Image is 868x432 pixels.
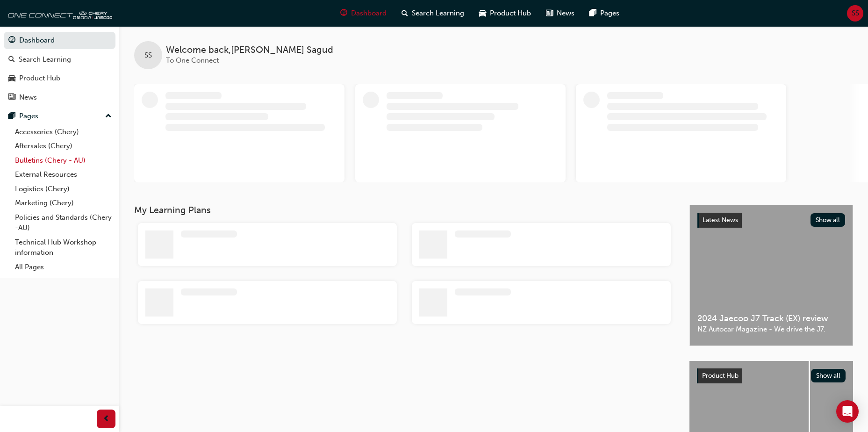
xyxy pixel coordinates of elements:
[144,50,152,61] span: SS
[697,313,845,324] span: 2024 Jaecoo J7 Track (EX) review
[19,92,37,103] div: News
[689,205,853,346] a: Latest NewsShow all2024 Jaecoo J7 Track (EX) reviewNZ Autocar Magazine - We drive the J7.
[340,7,347,19] span: guage-icon
[11,235,115,260] a: Technical Hub Workshop information
[19,54,71,65] div: Search Learning
[4,108,115,125] button: Pages
[105,110,112,122] span: up-icon
[697,324,845,335] span: NZ Autocar Magazine - We drive the J7.
[8,56,15,64] span: search-icon
[589,7,596,19] span: pages-icon
[333,4,394,23] a: guage-iconDashboard
[11,125,115,139] a: Accessories (Chery)
[847,5,863,22] button: SS
[11,139,115,153] a: Aftersales (Chery)
[166,56,219,65] span: To One Connect
[4,70,115,87] a: Product Hub
[703,216,738,224] span: Latest News
[4,51,115,68] a: Search Learning
[8,36,15,45] span: guage-icon
[702,372,739,380] span: Product Hub
[557,8,574,19] span: News
[11,182,115,196] a: Logistics (Chery)
[811,369,846,382] button: Show all
[11,167,115,182] a: External Resources
[351,8,387,19] span: Dashboard
[697,368,846,383] a: Product HubShow all
[479,7,486,19] span: car-icon
[852,8,859,19] span: SS
[412,8,464,19] span: Search Learning
[11,196,115,210] a: Marketing (Chery)
[134,205,674,216] h3: My Learning Plans
[166,45,333,56] span: Welcome back , [PERSON_NAME] Sagud
[5,4,112,22] img: oneconnect
[8,94,15,102] span: news-icon
[490,8,531,19] span: Product Hub
[11,260,115,274] a: All Pages
[8,74,15,83] span: car-icon
[582,4,627,23] a: pages-iconPages
[697,213,845,228] a: Latest NewsShow all
[402,7,408,19] span: search-icon
[103,413,110,425] span: prev-icon
[394,4,472,23] a: search-iconSearch Learning
[8,112,15,121] span: pages-icon
[538,4,582,23] a: news-iconNews
[811,213,846,227] button: Show all
[472,4,538,23] a: car-iconProduct Hub
[4,89,115,106] a: News
[19,73,60,84] div: Product Hub
[546,7,553,19] span: news-icon
[11,153,115,168] a: Bulletins (Chery - AU)
[4,32,115,49] a: Dashboard
[4,30,115,108] button: DashboardSearch LearningProduct HubNews
[11,210,115,235] a: Policies and Standards (Chery -AU)
[836,400,859,423] div: Open Intercom Messenger
[600,8,619,19] span: Pages
[19,111,38,122] div: Pages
